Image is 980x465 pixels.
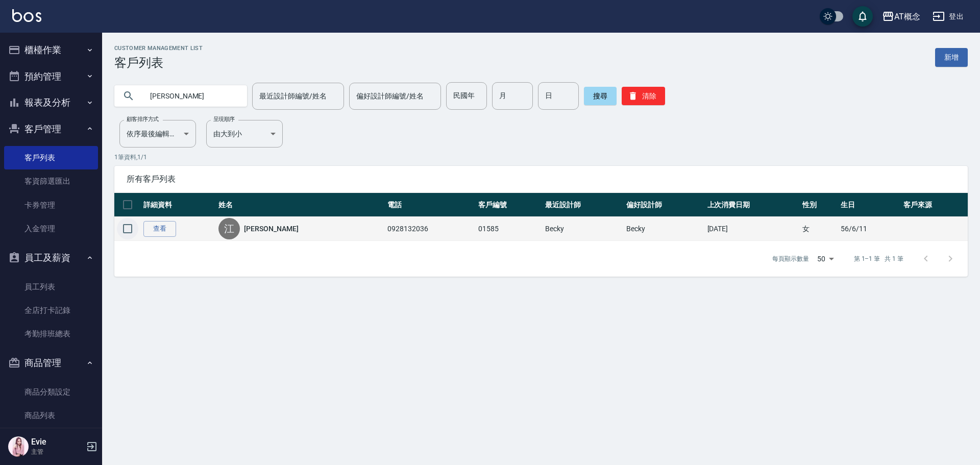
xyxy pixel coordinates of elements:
[141,193,216,217] th: 詳細資料
[852,6,873,27] button: save
[8,436,29,457] img: Person
[4,146,98,169] a: 客戶列表
[838,193,901,217] th: 生日
[705,193,800,217] th: 上次消費日期
[385,193,476,217] th: 電話
[4,350,98,376] button: 商品管理
[4,244,98,271] button: 員工及薪資
[127,115,159,123] label: 顧客排序方式
[4,380,98,404] a: 商品分類設定
[385,217,476,241] td: 0928132036
[31,447,83,456] p: 主管
[622,87,665,105] button: 清除
[476,217,543,241] td: 01585
[838,217,901,241] td: 56/6/11
[772,254,809,263] p: 每頁顯示數量
[901,193,968,217] th: 客戶來源
[4,63,98,90] button: 預約管理
[624,217,705,241] td: Becky
[216,193,385,217] th: 姓名
[127,174,955,184] span: 所有客戶列表
[705,217,800,241] td: [DATE]
[854,254,903,263] p: 第 1–1 筆 共 1 筆
[935,48,968,67] a: 新增
[114,56,203,70] h3: 客戶列表
[584,87,617,105] button: 搜尋
[543,217,624,241] td: Becky
[4,322,98,346] a: 考勤排班總表
[143,221,176,237] a: 查看
[31,437,83,447] h5: Evie
[213,115,235,123] label: 呈現順序
[4,37,98,63] button: 櫃檯作業
[218,218,240,239] div: 江
[143,82,239,110] input: 搜尋關鍵字
[800,193,838,217] th: 性別
[4,299,98,322] a: 全店打卡記錄
[4,193,98,217] a: 卡券管理
[4,275,98,299] a: 員工列表
[4,404,98,427] a: 商品列表
[4,89,98,116] button: 報表及分析
[813,245,838,273] div: 50
[543,193,624,217] th: 最近設計師
[114,45,203,52] h2: Customer Management List
[206,120,283,148] div: 由大到小
[244,224,298,234] a: [PERSON_NAME]
[4,427,98,451] a: 商品進貨作業
[4,169,98,193] a: 客資篩選匯出
[624,193,705,217] th: 偏好設計師
[928,7,968,26] button: 登出
[878,6,924,27] button: AT概念
[476,193,543,217] th: 客戶編號
[4,217,98,240] a: 入金管理
[114,153,968,162] p: 1 筆資料, 1 / 1
[800,217,838,241] td: 女
[894,10,920,23] div: AT概念
[4,116,98,142] button: 客戶管理
[119,120,196,148] div: 依序最後編輯時間
[12,9,41,22] img: Logo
